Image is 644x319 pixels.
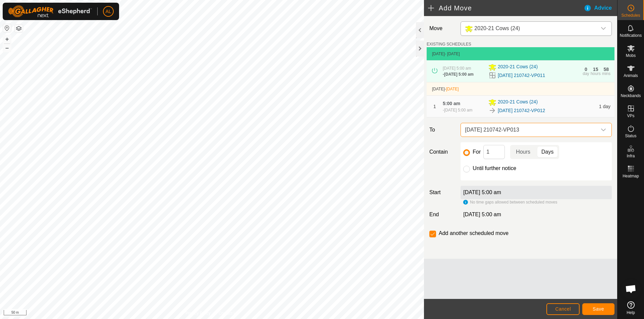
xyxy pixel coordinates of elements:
[620,33,642,37] span: Notifications
[427,41,471,47] label: EXISTING SCHEDULES
[591,72,601,76] div: hours
[582,303,614,315] button: Save
[597,123,610,137] div: dropdown trigger
[185,310,211,316] a: Privacy Policy
[583,72,589,76] div: day
[3,35,11,43] button: +
[3,44,11,52] button: –
[462,22,597,35] span: 2020-21 Cows
[473,149,481,155] label: For
[623,174,639,178] span: Heatmap
[463,212,501,217] span: [DATE] 5:00 am
[488,106,496,114] img: To
[624,74,638,78] span: Animals
[625,134,636,138] span: Status
[584,4,617,12] div: Advice
[555,306,571,312] span: Cancel
[621,279,641,299] div: Open chat
[473,166,516,171] label: Until further notice
[602,72,610,76] div: mins
[516,148,530,156] span: Hours
[618,299,644,317] a: Help
[498,107,545,114] a: [DATE] 210742-VP012
[474,25,520,31] span: 2020-21 Cows (24)
[219,310,238,316] a: Contact Us
[445,87,459,91] span: -
[427,123,458,137] label: To
[621,94,641,98] span: Neckbands
[8,5,92,17] img: Gallagher Logo
[427,211,458,219] label: End
[439,231,508,236] label: Add another scheduled move
[427,188,458,196] label: Start
[626,54,636,58] span: Mobs
[604,67,609,72] div: 58
[443,107,472,113] div: -
[105,8,111,15] span: AL
[443,101,460,106] span: 5:00 am
[428,4,584,12] h2: Add Move
[627,114,634,118] span: VPs
[15,24,23,32] button: Map Layers
[446,87,459,91] span: [DATE]
[432,87,445,91] span: [DATE]
[444,72,474,77] span: [DATE] 5:00 am
[593,306,604,312] span: Save
[444,108,472,112] span: [DATE] 5:00 am
[427,148,458,156] label: Contain
[627,311,635,315] span: Help
[433,104,436,109] span: 1
[597,22,610,35] div: dropdown trigger
[3,24,11,32] button: Reset Map
[593,67,598,72] div: 15
[462,123,597,137] span: 2025-09-09 210742-VP013
[627,154,635,158] span: Infra
[443,66,471,71] span: [DATE] 5:00 am
[463,189,501,195] label: [DATE] 5:00 am
[470,200,557,205] span: No time gaps allowed between scheduled moves
[432,52,445,56] span: [DATE]
[546,303,580,315] button: Cancel
[498,72,545,79] a: [DATE] 210742-VP011
[498,98,538,106] span: 2020-21 Cows (24)
[599,104,610,109] span: 1 day
[541,148,553,156] span: Days
[427,21,458,36] label: Move
[585,67,587,72] div: 0
[621,13,640,17] span: Schedules
[498,63,538,71] span: 2020-21 Cows (24)
[443,71,474,77] div: -
[445,52,460,56] span: - [DATE]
